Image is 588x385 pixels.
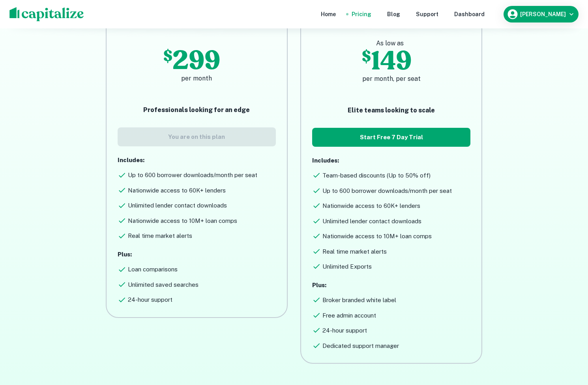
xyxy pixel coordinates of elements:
[312,128,470,147] button: Start Free 7 Day Trial
[322,342,399,351] h6: Dedicated support manager
[312,106,470,115] p: Elite teams looking to scale
[322,262,372,271] h6: Unlimited Exports
[128,217,237,226] h6: Nationwide access to 10M+ loan comps
[118,105,276,115] p: Professionals looking for an edge
[128,295,172,305] h6: 24-hour support
[322,217,421,226] h6: Unlimited lender contact downloads
[128,232,192,241] h6: Real time market alerts
[322,296,396,305] h6: Broker branded white label
[163,48,172,74] p: $
[371,48,412,74] p: 149
[352,10,371,19] a: Pricing
[128,171,257,180] h6: Up to 600 borrower downloads/month per seat
[128,280,198,290] h6: Unlimited saved searches
[549,322,588,360] iframe: Chat Widget
[321,10,336,19] a: Home
[172,48,220,74] p: 299
[454,10,485,19] a: Dashboard
[322,326,367,335] h6: 24-hour support
[312,74,470,84] h6: per month, per seat
[312,281,470,290] p: Plus:
[322,171,431,180] h6: Team-based discounts (Up to 50% off)
[118,156,276,165] p: Includes:
[9,7,84,21] img: capitalize-logo.png
[362,48,371,74] p: $
[128,186,226,195] h6: Nationwide access to 60K+ lenders
[416,10,438,19] a: Support
[128,201,227,210] h6: Unlimited lender contact downloads
[322,232,432,241] h6: Nationwide access to 10M+ loan comps
[504,6,579,22] button: [PERSON_NAME]
[118,250,276,259] p: Plus:
[118,74,276,83] h6: per month
[322,202,420,211] h6: Nationwide access to 60K+ lenders
[520,11,566,17] h6: [PERSON_NAME]
[322,187,452,196] h6: Up to 600 borrower downloads/month per seat
[322,311,376,320] h6: Free admin account
[128,265,178,274] h6: Loan comparisons
[387,10,400,19] a: Blog
[322,247,387,256] h6: Real time market alerts
[312,156,470,165] p: Includes:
